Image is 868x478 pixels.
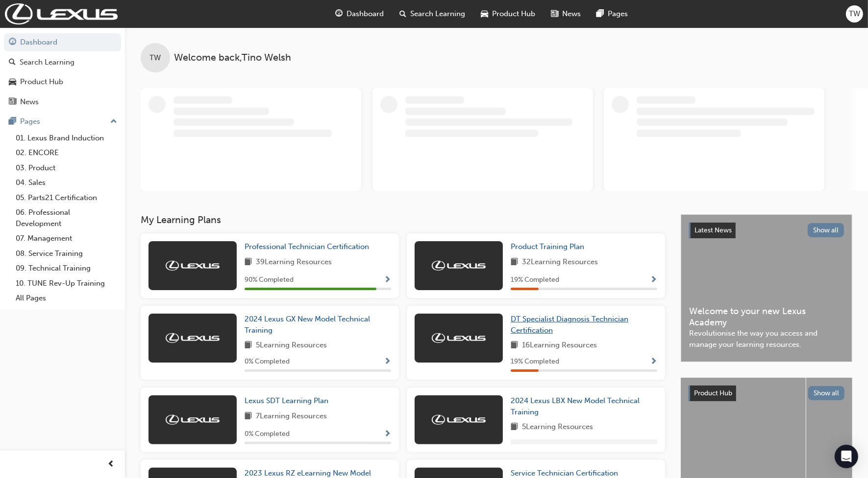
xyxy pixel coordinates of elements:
[522,256,598,269] span: 32 Learning Resources
[12,276,121,291] a: 10. TUNE Rev-Up Training
[849,8,860,20] span: TW
[511,356,559,367] span: 19 % Completed
[9,58,16,67] span: search-icon
[12,261,121,276] a: 09. Technical Training
[511,242,584,251] span: Product Training Plan
[166,333,220,343] img: Trak
[245,274,294,286] span: 90 % Completed
[4,33,121,51] a: Dashboard
[384,274,391,286] button: Show Progress
[808,223,844,237] button: Show all
[9,78,16,87] span: car-icon
[384,430,391,439] span: Show Progress
[511,340,518,352] span: book-icon
[12,145,121,160] a: 02. ENCORE
[544,4,589,24] a: news-iconNews
[392,4,473,24] a: search-iconSearch Learning
[432,261,486,271] img: Trak
[256,410,327,423] span: 7 Learning Resources
[432,333,486,343] img: Trak
[12,160,121,176] a: 03. Product
[245,340,252,352] span: book-icon
[551,8,559,20] span: news-icon
[12,291,121,306] a: All Pages
[256,340,327,352] span: 5 Learning Resources
[835,445,858,468] div: Open Intercom Messenger
[384,428,391,440] button: Show Progress
[347,8,384,20] span: Dashboard
[511,256,518,269] span: book-icon
[522,421,593,433] span: 5 Learning Resources
[20,96,39,108] div: News
[689,386,844,401] a: Product HubShow all
[245,241,373,252] a: Professional Technician Certification
[846,5,863,23] button: TW
[12,190,121,205] a: 05. Parts21 Certification
[694,389,732,397] span: Product Hub
[511,274,559,286] span: 19 % Completed
[511,241,588,252] a: Product Training Plan
[245,314,391,336] a: 2024 Lexus GX New Model Technical Training
[141,214,665,226] h3: My Learning Plans
[432,415,486,425] img: Trak
[650,274,657,286] button: Show Progress
[20,116,40,127] div: Pages
[9,38,16,47] span: guage-icon
[256,256,332,269] span: 39 Learning Resources
[12,231,121,246] a: 07. Management
[481,8,489,20] span: car-icon
[808,386,845,400] button: Show all
[4,113,121,131] button: Pages
[597,8,604,20] span: pages-icon
[4,73,121,91] a: Product Hub
[328,4,392,24] a: guage-iconDashboard
[473,4,544,24] a: car-iconProduct Hub
[9,98,16,107] span: news-icon
[493,8,536,20] span: Product Hub
[411,8,466,20] span: Search Learning
[174,52,291,64] span: Welcome back , Tino Welsh
[511,396,640,416] span: 2024 Lexus LBX New Model Technical Training
[400,8,407,20] span: search-icon
[384,356,391,368] button: Show Progress
[108,458,115,471] span: prev-icon
[5,3,118,24] img: Trak
[9,117,16,126] span: pages-icon
[245,242,369,251] span: Professional Technician Certification
[511,395,657,417] a: 2024 Lexus LBX New Model Technical Training
[4,53,121,71] a: Search Learning
[650,356,657,368] button: Show Progress
[245,410,252,423] span: book-icon
[336,8,343,20] span: guage-icon
[589,4,636,24] a: pages-iconPages
[650,276,657,285] span: Show Progress
[12,246,121,261] a: 08. Service Training
[12,205,121,231] a: 06. Professional Development
[511,315,628,335] span: DT Specialist Diagnosis Technician Certification
[694,226,732,234] span: Latest News
[384,358,391,366] span: Show Progress
[245,356,290,367] span: 0 % Completed
[4,93,121,111] a: News
[245,315,370,335] span: 2024 Lexus GX New Model Technical Training
[511,469,618,478] span: Service Technician Certification
[681,214,852,362] a: Latest NewsShow allWelcome to your new Lexus AcademyRevolutionise the way you access and manage y...
[20,57,74,68] div: Search Learning
[563,8,581,20] span: News
[650,358,657,366] span: Show Progress
[608,8,628,20] span: Pages
[245,396,328,405] span: Lexus SDT Learning Plan
[511,421,518,433] span: book-icon
[12,175,121,190] a: 04. Sales
[689,306,844,328] span: Welcome to your new Lexus Academy
[689,223,844,238] a: Latest NewsShow all
[166,261,220,271] img: Trak
[689,328,844,350] span: Revolutionise the way you access and manage your learning resources.
[12,131,121,146] a: 01. Lexus Brand Induction
[245,395,332,407] a: Lexus SDT Learning Plan
[20,76,63,88] div: Product Hub
[384,276,391,285] span: Show Progress
[245,429,290,440] span: 0 % Completed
